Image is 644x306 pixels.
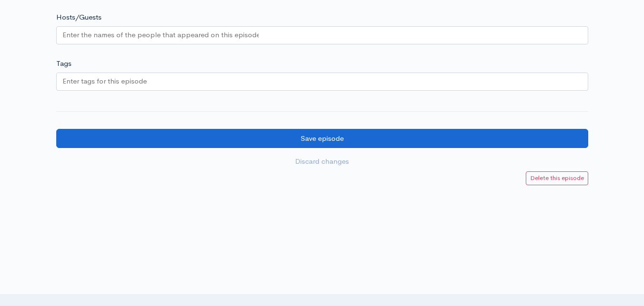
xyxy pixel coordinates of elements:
[56,129,588,148] input: Save episode
[56,12,102,23] label: Hosts/Guests
[526,171,588,185] a: Delete this episode
[56,152,588,171] a: Discard changes
[62,76,148,87] input: Enter tags for this episode
[530,174,584,182] small: Delete this episode
[56,58,72,69] label: Tags
[62,30,259,41] input: Enter the names of the people that appeared on this episode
